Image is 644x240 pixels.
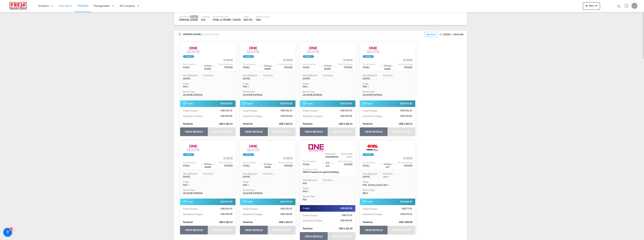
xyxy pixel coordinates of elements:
[303,77,318,80] div: [DATE]
[221,200,233,203] span: EUR 575.00
[243,55,254,58] div: Rollable available
[363,192,368,195] span: SBC3
[183,74,198,77] div: Next Sailing On
[344,65,353,69] div: TRMER
[280,200,293,203] span: EUR 575.00
[307,86,310,88] md-icon: icon-chevron-down
[243,200,246,203] md-icon: Spot Rates are dynamic &can fluctuate with time
[183,55,194,58] img: rpa-live-rate.png
[363,74,377,77] div: Next Sailing On
[280,102,293,105] span: EUR 575.00
[201,15,210,18] div: Customer
[363,175,377,178] div: [DATE]
[243,93,262,97] span: LEVANTE EXPRESS
[244,45,262,54] img: ONEY
[38,4,49,8] span: Analytics
[400,200,412,203] span: EUR 884.00
[243,164,250,168] div: FIHEL
[183,200,186,203] md-icon: Spot Rates are dynamic &can fluctuate with time
[342,214,353,217] span: USD 72.32
[243,85,247,88] span: FAK
[244,15,253,18] div: Mode
[383,77,398,80] div: -
[187,184,190,186] md-icon: icon-chevron-down
[383,74,398,77] div: Free Days
[399,221,415,224] span: USD 1,590.40
[243,161,256,164] div: Port of Loading
[363,93,382,97] span: LEVANTE EXPRESS
[303,115,323,117] span: Destination Charges
[303,187,353,190] div: Cargo
[303,171,340,174] div: FREJA Transport & Logistics Holding A/S
[364,143,381,152] img: OOCL FreightSmart
[363,55,374,58] div: Rollable available
[203,172,218,175] div: Free Days
[221,102,233,105] span: EUR 575.00
[183,164,190,168] div: FIHEL
[363,184,387,186] span: FAK - No Recycled or DG
[304,143,328,152] img: ONE
[398,161,412,164] div: Port of Discharge
[243,200,253,204] span: Freight
[323,182,338,185] div: -
[243,109,258,112] span: Origin Charges
[183,192,202,195] span: LEVANTE EXPRESS
[218,161,233,164] div: Port of Discharge
[399,122,415,126] span: USD 1,322.21
[392,62,396,68] div: . . .
[203,160,212,166] div: Transit Time 30 Days
[243,102,253,106] span: Freight
[363,161,375,164] div: Port of Loading
[183,85,187,88] span: FAK
[187,86,190,88] md-icon: icon-chevron-down
[263,77,278,80] div: -
[402,207,412,210] span: USD 77.02
[183,77,198,80] div: [DATE]
[363,63,375,65] div: Port of Loading
[183,63,196,65] div: Port of Loading
[283,157,293,159] span: Get Guaranteed Slot UponBooking Confirmation
[631,3,637,9] div: J
[199,166,216,168] div: via Port BEANR
[243,153,254,156] div: Rollable available
[340,114,353,118] span: USD 410.00
[203,77,218,80] div: -
[268,226,295,234] button: ADD TO QUOTE
[259,160,263,166] div: . . .
[423,32,463,37] div: [DATE] 09:41 AM
[244,143,262,152] img: ONEY
[279,221,295,224] span: USD 1,322.21
[183,175,198,178] div: [DATE]
[347,156,353,158] span: [DATE]
[280,109,293,112] span: USD 236.32
[309,168,318,170] span: Forwarder
[325,155,338,158] span: THELN00070A
[328,127,355,136] button: ADD TO QUOTE
[303,55,314,58] img: rpa-live-rate.png
[388,127,415,136] button: ADD TO QUOTE
[183,180,233,184] div: Cargo
[183,122,213,126] div: Total Cost
[283,59,293,61] span: Get Guaranteed Slot UponBooking Confirmation
[244,18,253,21] div: SEA-FCL
[623,3,631,9] div: Help
[243,115,263,117] span: Destination Charges
[279,122,295,126] span: USD 1,322.21
[280,213,293,216] span: USD 410.00
[221,213,233,216] span: USD 410.00
[183,200,193,204] span: Freight
[183,189,198,192] div: Service Type
[323,77,338,80] div: -
[323,62,332,68] div: Transit Time 31 Days
[303,65,310,69] div: FIHEL
[584,3,589,8] md-icon: icon-plus 400-fg
[243,172,258,175] div: Next Sailing On
[339,122,355,126] span: USD 1,322.21
[303,63,315,65] div: Port of Loading
[243,74,258,77] div: Next Sailing On
[263,62,272,68] div: Transit Time 33 Days
[319,62,323,68] div: . . .
[259,166,276,168] div: via Port BEANR
[218,63,233,65] div: Port of Discharge
[247,184,250,186] md-icon: icon-chevron-down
